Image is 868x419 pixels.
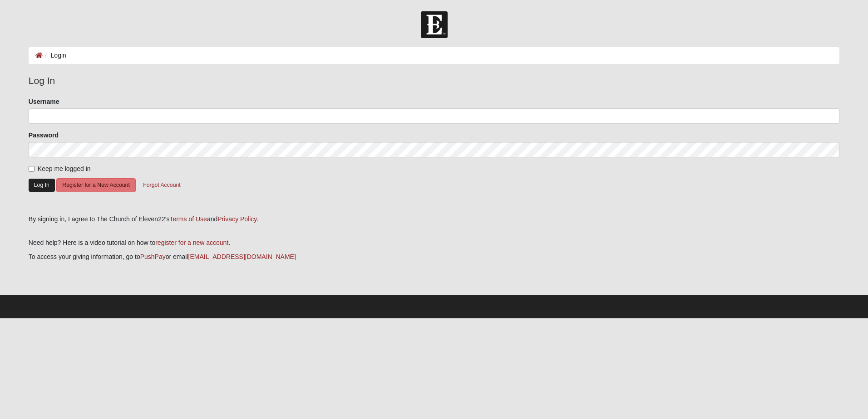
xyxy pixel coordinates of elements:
p: Need help? Here is a video tutorial on how to . [29,238,839,248]
p: To access your giving information, go to or email [29,252,839,262]
a: PushPay [140,253,166,260]
button: Forgot Account [137,178,186,192]
label: Username [29,97,59,106]
label: Password [29,131,59,140]
img: Church of Eleven22 Logo [421,11,448,38]
input: Keep me logged in [29,166,35,172]
li: Login [43,51,66,60]
button: Log In [29,179,55,192]
a: register for a new account [155,239,228,246]
span: Keep me logged in [38,165,91,172]
a: Terms of Use [169,215,207,223]
legend: Log In [29,73,839,88]
button: Register for a New Account [56,178,135,192]
a: [EMAIL_ADDRESS][DOMAIN_NAME] [188,253,296,260]
div: By signing in, I agree to The Church of Eleven22's and . [29,214,839,224]
a: Privacy Policy [217,215,256,223]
